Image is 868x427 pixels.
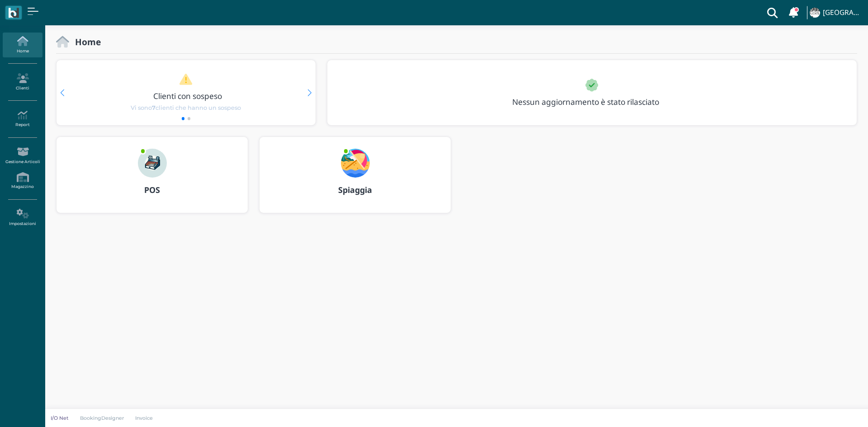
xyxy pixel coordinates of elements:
[808,2,863,23] a: ... [GEOGRAPHIC_DATA]
[507,98,680,106] h3: Nessun aggiornamento è stato rilasciato
[3,169,42,193] a: Magazzino
[56,136,248,224] a: ... POS
[810,8,820,18] img: ...
[131,103,241,112] span: Vi sono clienti che hanno un sospeso
[327,60,857,125] div: 1 / 1
[3,33,42,57] a: Home
[3,107,42,131] a: Report
[3,143,42,168] a: Gestione Articoli
[804,399,860,419] iframe: Help widget launcher
[341,149,370,178] img: ...
[259,136,451,224] a: ... Spiaggia
[144,184,160,195] b: POS
[57,60,316,125] div: 1 / 2
[75,92,300,100] h3: Clienti con sospeso
[3,205,42,230] a: Impostazioni
[823,9,863,17] h4: [GEOGRAPHIC_DATA]
[152,104,156,111] b: 7
[3,70,42,94] a: Clienti
[338,184,372,195] b: Spiaggia
[138,149,167,178] img: ...
[74,73,298,112] a: Clienti con sospeso Vi sono7clienti che hanno un sospeso
[8,8,19,18] img: logo
[69,37,101,47] h2: Home
[307,89,311,96] div: Next slide
[60,89,64,96] div: Previous slide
